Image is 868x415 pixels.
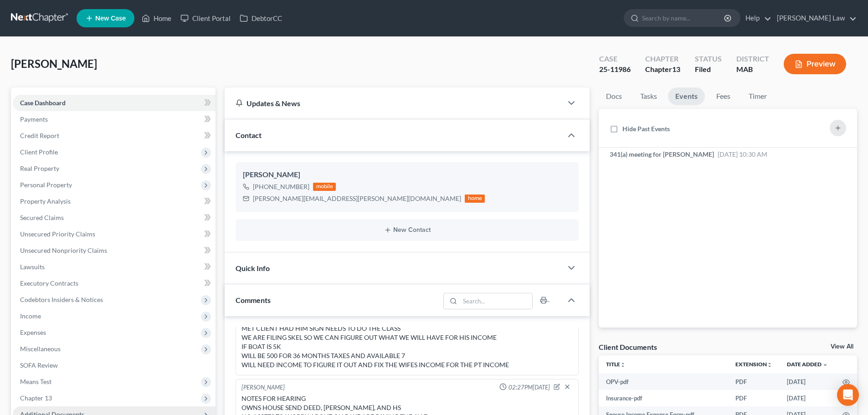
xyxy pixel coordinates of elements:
a: View All [831,343,853,350]
span: New Case [95,15,126,22]
i: unfold_more [620,362,626,368]
span: Quick Info [236,264,270,272]
div: District [736,54,769,64]
a: Property Analysis [13,193,216,210]
div: Case [599,54,631,64]
span: 02:27PM[DATE] [508,383,550,392]
a: Fees [709,87,738,105]
span: Miscellaneous [20,345,61,353]
a: [PERSON_NAME] Law [772,10,857,26]
span: Secured Claims [20,214,64,221]
a: SOFA Review [13,357,216,374]
a: Help [741,10,771,26]
div: MAB [736,64,769,75]
span: Means Test [20,378,51,385]
span: Expenses [20,328,46,336]
td: Insurance-pdf [599,390,728,406]
span: Client Profile [20,148,58,156]
a: Date Added expand_more [787,361,828,368]
div: Status [695,54,722,64]
span: Codebtors Insiders & Notices [20,296,103,303]
a: Unsecured Nonpriority Claims [13,242,216,259]
i: unfold_more [767,362,772,368]
div: Client Documents [599,342,657,352]
a: Payments [13,111,216,128]
td: [DATE] [780,374,835,390]
a: Unsecured Priority Claims [13,226,216,242]
div: [PERSON_NAME] [241,383,285,392]
span: 13 [672,65,680,73]
div: Updates & News [236,98,551,108]
span: Credit Report [20,132,59,139]
span: Chapter 13 [20,394,52,402]
span: Personal Property [20,181,72,189]
span: Real Property [20,164,59,172]
a: Lawsuits [13,259,216,275]
input: Search by name... [642,10,725,26]
input: Search... [460,293,533,309]
td: PDF [728,374,780,390]
div: MET CLIENT HAD HIM SIGN NEEDS TO DO THE CLASS WE ARE FILING SKEL SO WE CAN FIGURE OUT WHAT WE WIL... [241,324,573,369]
span: Payments [20,115,48,123]
span: Comments [236,296,271,304]
a: Events [668,87,705,105]
div: 25-11986 [599,64,631,75]
div: [PHONE_NUMBER] [253,182,309,191]
a: Client Portal [176,10,235,26]
div: home [465,195,485,203]
a: DebtorCC [235,10,287,26]
a: Extensionunfold_more [735,361,772,368]
span: Property Analysis [20,197,71,205]
div: Chapter [645,64,680,75]
span: Hide Past Events [622,125,670,133]
span: Lawsuits [20,263,45,271]
a: Tasks [633,87,664,105]
div: [PERSON_NAME][EMAIL_ADDRESS][PERSON_NAME][DOMAIN_NAME] [253,194,461,203]
span: Income [20,312,41,320]
div: Filed [695,64,722,75]
td: PDF [728,390,780,406]
div: Chapter [645,54,680,64]
a: Credit Report [13,128,216,144]
span: Executory Contracts [20,279,78,287]
div: Open Intercom Messenger [837,384,859,406]
div: mobile [313,183,336,191]
a: Executory Contracts [13,275,216,292]
span: Case Dashboard [20,99,66,107]
span: SOFA Review [20,361,58,369]
button: Preview [784,54,846,74]
td: OPV-pdf [599,374,728,390]
span: Unsecured Priority Claims [20,230,95,238]
a: Secured Claims [13,210,216,226]
a: Titleunfold_more [606,361,626,368]
a: Timer [741,87,774,105]
span: [DATE] 10:30 AM [718,150,767,158]
a: Home [137,10,176,26]
i: expand_more [822,362,828,368]
td: [DATE] [780,390,835,406]
a: Docs [599,87,629,105]
span: Unsecured Nonpriority Claims [20,246,107,254]
span: 341(a) meeting for [PERSON_NAME] [610,150,714,158]
button: New Contact [243,226,571,234]
span: Contact [236,131,262,139]
a: Case Dashboard [13,95,216,111]
div: [PERSON_NAME] [243,169,571,180]
span: [PERSON_NAME] [11,57,97,70]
